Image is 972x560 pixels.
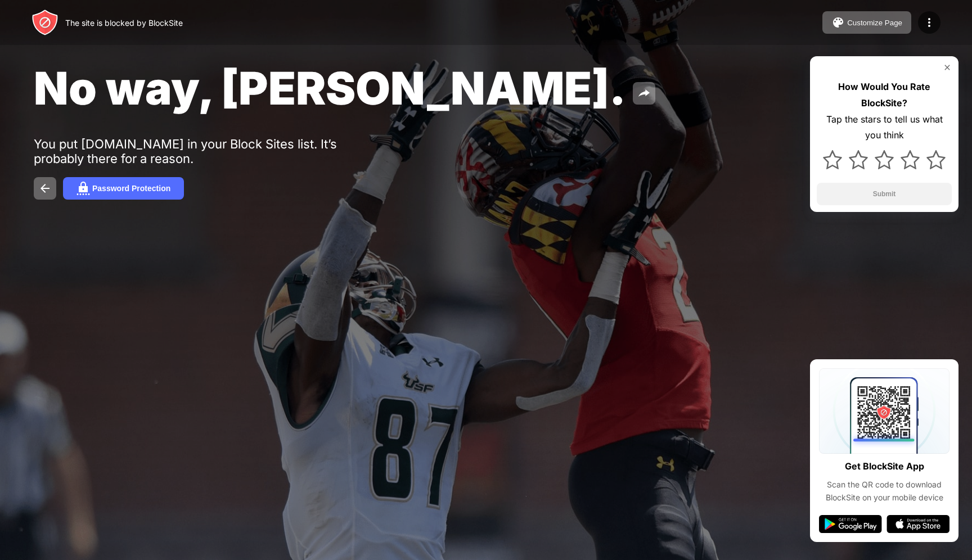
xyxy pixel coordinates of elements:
[34,61,626,115] span: No way, [PERSON_NAME].
[38,182,52,195] img: back.svg
[886,515,949,533] img: app-store.svg
[817,79,952,111] div: How Would You Rate BlockSite?
[926,150,946,169] img: star.svg
[831,16,845,29] img: pallet.svg
[823,150,842,169] img: star.svg
[849,150,868,169] img: star.svg
[637,87,651,100] img: share.svg
[817,111,952,144] div: Tap the stars to tell us what you think
[943,63,952,72] img: rate-us-close.svg
[34,137,381,166] div: You put [DOMAIN_NAME] in your Block Sites list. It’s probably there for a reason.
[92,184,170,193] div: Password Protection
[76,182,90,195] img: password.svg
[822,11,911,34] button: Customize Page
[65,18,183,28] div: The site is blocked by BlockSite
[875,150,894,169] img: star.svg
[63,177,184,200] button: Password Protection
[847,19,902,27] div: Customize Page
[901,150,920,169] img: star.svg
[922,16,936,29] img: menu-icon.svg
[819,515,882,533] img: google-play.svg
[845,458,924,475] div: Get BlockSite App
[819,368,949,454] img: qrcode.svg
[817,183,952,205] button: Submit
[31,9,58,36] img: header-logo.svg
[819,478,949,504] div: Scan the QR code to download BlockSite on your mobile device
